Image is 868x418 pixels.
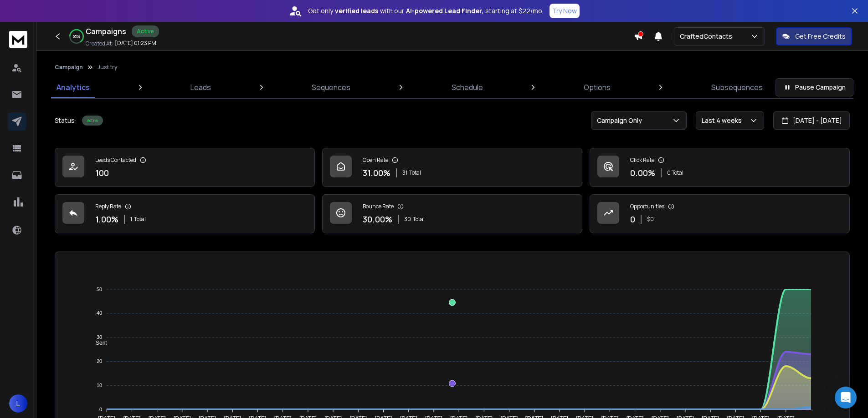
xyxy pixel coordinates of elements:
[550,4,580,18] button: Try Now
[95,203,121,210] p: Reply Rate
[55,116,77,125] p: Status:
[312,82,350,93] p: Sequences
[99,407,102,412] tspan: 0
[630,166,655,179] p: 0.00 %
[132,25,159,37] div: Active
[363,203,394,210] p: Bounce Rate
[55,148,315,187] a: Leads Contacted100
[835,387,857,408] div: Open Intercom Messenger
[630,213,635,226] p: 0
[55,64,83,71] button: Campaign
[409,169,421,176] span: Total
[308,6,542,15] p: Get only with our starting at $22/mo
[702,116,745,125] p: Last 4 weeks
[9,394,27,413] button: L
[404,216,411,223] span: 30
[711,82,763,93] p: Subsequences
[95,213,118,226] p: 1.00 %
[97,287,102,292] tspan: 50
[630,156,654,164] p: Click Rate
[413,216,425,223] span: Total
[97,334,102,340] tspan: 30
[322,148,582,187] a: Open Rate31.00%31Total
[82,116,103,126] div: Active
[86,26,126,37] h1: Campaigns
[590,194,850,233] a: Opportunities0$0
[190,82,211,93] p: Leads
[584,82,611,93] p: Options
[185,76,216,98] a: Leads
[51,76,95,98] a: Analytics
[56,82,90,93] p: Analytics
[115,40,156,47] p: [DATE] 01:23 PM
[363,213,392,226] p: 30.00 %
[95,166,109,179] p: 100
[130,216,132,223] span: 1
[406,6,483,15] strong: AI-powered Lead Finder,
[98,64,117,71] p: Just try
[795,32,846,41] p: Get Free Credits
[55,194,315,233] a: Reply Rate1.00%1Total
[73,34,80,39] p: 65 %
[452,82,483,93] p: Schedule
[134,216,146,223] span: Total
[578,76,616,98] a: Options
[647,216,654,223] p: $ 0
[97,311,102,316] tspan: 40
[306,76,356,98] a: Sequences
[667,169,683,176] p: 0 Total
[363,156,388,164] p: Open Rate
[630,203,664,210] p: Opportunities
[590,148,850,187] a: Click Rate0.00%0 Total
[9,31,27,48] img: logo
[86,40,113,47] p: Created At:
[597,116,646,125] p: Campaign Only
[322,194,582,233] a: Bounce Rate30.00%30Total
[680,32,736,41] p: CraftedContacts
[89,340,107,346] span: Sent
[773,111,850,130] button: [DATE] - [DATE]
[446,76,488,98] a: Schedule
[97,358,102,364] tspan: 20
[335,6,378,15] strong: verified leads
[706,76,768,98] a: Subsequences
[95,156,136,164] p: Leads Contacted
[776,78,853,96] button: Pause Campaign
[552,6,577,15] p: Try Now
[363,166,390,179] p: 31.00 %
[97,383,102,388] tspan: 10
[776,27,852,45] button: Get Free Credits
[402,169,407,176] span: 31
